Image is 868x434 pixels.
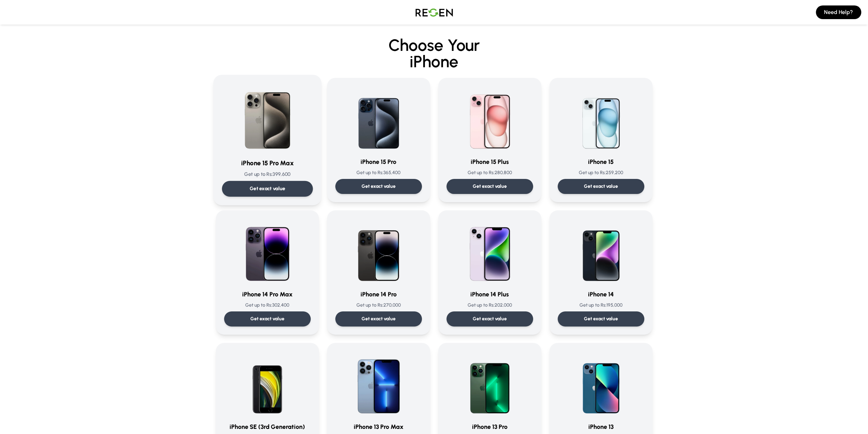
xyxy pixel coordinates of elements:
p: Get exact value [473,183,507,190]
img: iPhone 13 [568,351,634,417]
img: iPhone 13 Pro Max [346,351,411,417]
h3: iPhone 15 [558,157,644,167]
h3: iPhone 15 Pro [335,157,422,167]
h3: iPhone 13 Pro [446,422,533,432]
p: Get up to Rs: 280,800 [446,169,533,176]
img: iPhone 14 Pro Max [235,219,300,284]
img: iPhone 15 Pro [346,86,411,152]
p: Get up to Rs: 259,200 [558,169,644,176]
img: iPhone 15 [568,86,634,152]
p: Get exact value [584,183,618,190]
img: iPhone 14 Plus [457,219,523,284]
h3: iPhone 15 Pro Max [222,158,313,168]
p: Get exact value [362,316,396,322]
h3: iPhone 14 Pro Max [224,290,311,299]
h3: iPhone 14 [558,290,644,299]
p: Get up to Rs: 399,600 [222,171,313,178]
img: iPhone 14 Pro [346,219,411,284]
p: Get exact value [250,316,284,322]
p: Get exact value [584,316,618,322]
h3: iPhone 15 Plus [446,157,533,167]
img: iPhone SE (3rd Generation) [235,351,300,417]
p: Get up to Rs: 365,400 [335,169,422,176]
p: Get up to Rs: 202,000 [446,302,533,309]
img: iPhone 13 Pro [457,351,523,417]
img: iPhone 14 [568,219,634,284]
p: Get up to Rs: 302,400 [224,302,311,309]
h3: iPhone 13 Pro Max [335,422,422,432]
h3: iPhone SE (3rd Generation) [224,422,311,432]
button: Need Help? [816,5,861,19]
p: Get exact value [362,183,396,190]
p: Get up to Rs: 195,000 [558,302,644,309]
p: Get exact value [473,316,507,322]
span: Choose Your [388,35,480,55]
h3: iPhone 14 Plus [446,290,533,299]
img: Logo [410,3,458,22]
img: iPhone 15 Pro Max [233,83,302,152]
p: Get exact value [249,185,285,192]
span: iPhone [179,53,689,70]
p: Get up to Rs: 270,000 [335,302,422,309]
h3: iPhone 14 Pro [335,290,422,299]
h3: iPhone 13 [558,422,644,432]
img: iPhone 15 Plus [457,86,523,152]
